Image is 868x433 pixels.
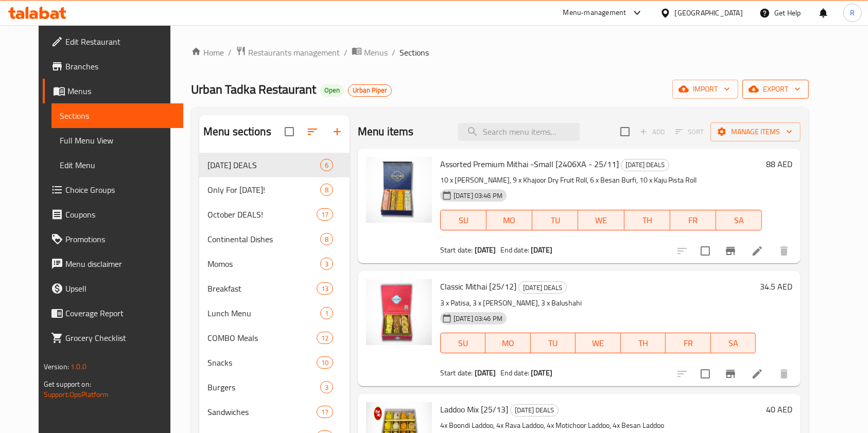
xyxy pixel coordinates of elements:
span: Menus [364,46,388,59]
a: Menu disclaimer [43,251,184,276]
span: SU [445,213,482,228]
a: Restaurants management [236,46,340,59]
span: Continental Dishes [207,233,320,245]
span: Snacks [207,356,317,369]
button: TH [621,333,666,353]
span: Choice Groups [65,184,176,196]
a: Grocery Checklist [43,326,184,350]
a: Choice Groups [43,177,184,202]
span: 13 [317,284,333,294]
span: 12 [317,333,333,343]
span: 1 [321,309,333,318]
span: TU [536,213,574,228]
span: Get support on: [44,377,91,391]
button: WE [576,333,621,353]
a: Full Menu View [51,128,184,153]
span: 3 [321,259,333,269]
span: MO [490,336,527,351]
button: delete [772,362,796,386]
div: items [320,381,333,393]
h6: 40 AED [766,402,792,417]
div: items [317,356,333,369]
button: SA [716,210,762,230]
span: 3 [321,383,333,392]
a: Coupons [43,202,184,227]
a: Edit Restaurant [43,29,184,54]
div: Sandwiches17 [199,400,350,424]
button: SA [711,333,756,353]
span: COMBO Meals [207,332,317,344]
span: Coverage Report [65,307,176,319]
span: Full Menu View [60,134,176,147]
div: Only For [DATE]!8 [199,177,350,202]
span: [DATE] DEALS [621,159,669,171]
p: 4x Boondi Laddoo, 4x Rava Laddoo, 4x Motichoor Laddoo, 4x Besan Laddoo [440,419,762,432]
b: [DATE] [475,243,496,257]
a: Menus [352,46,388,59]
button: Branch-specific-item [718,362,743,386]
img: Classic Mithai [25/12] [366,279,432,345]
span: Breakfast [207,282,317,295]
div: items [320,307,333,319]
div: Only For TODAY! [207,184,320,196]
button: FR [670,210,716,230]
span: [DATE] 03:46 PM [449,191,507,201]
button: TU [531,333,576,353]
div: Menu-management [563,7,627,19]
div: Open [320,84,344,97]
img: Assorted Premium Mithai -Small [2406XA - 25/11] [366,157,432,223]
span: export [751,83,801,96]
span: Restaurants management [248,46,340,59]
a: Promotions [43,227,184,251]
button: Manage items [710,122,801,141]
span: SU [445,336,481,351]
button: TU [532,210,578,230]
span: FR [670,336,707,351]
span: Promotions [65,233,176,245]
p: 10 x [PERSON_NAME], 9 x Khajoor Dry Fruit Roll, 6 x Besan Burfi, 10 x Kaju Pista Roll [440,174,762,187]
button: Branch-specific-item [718,239,743,263]
span: End date: [500,243,529,257]
span: [DATE] DEALS [207,159,320,171]
div: items [320,258,333,270]
a: Sections [51,103,184,128]
span: 6 [321,160,333,170]
span: Add item [636,124,669,140]
span: R [850,7,855,19]
span: Edit Menu [60,159,176,171]
div: Momos [207,258,320,270]
span: Sort sections [300,119,325,144]
span: WE [580,336,617,351]
div: Diwali DEALS [621,159,669,171]
h6: 88 AED [766,157,792,171]
a: Menus [43,79,184,103]
span: Classic Mithai [25/12] [440,279,516,294]
p: 3 x Patisa, 3 x [PERSON_NAME], 3 x Balushahi [440,297,756,310]
a: Support.OpsPlatform [44,388,109,401]
span: Sandwiches [207,406,317,418]
a: Branches [43,54,184,79]
a: Edit menu item [751,245,763,257]
div: [GEOGRAPHIC_DATA] [675,7,743,19]
button: MO [485,333,531,353]
span: October DEALS! [207,208,317,221]
div: Lunch Menu1 [199,301,350,326]
span: Edit Restaurant [65,35,176,48]
div: items [320,233,333,245]
span: 10 [317,358,333,368]
span: Burgers [207,381,320,393]
span: End date: [500,366,529,380]
span: MO [491,213,528,228]
a: Upsell [43,276,184,301]
li: / [228,46,232,59]
button: SU [440,333,485,353]
button: import [672,80,738,99]
div: items [317,208,333,221]
span: Coupons [65,208,176,221]
button: MO [487,210,532,230]
div: [DATE] DEALS6 [199,153,350,177]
